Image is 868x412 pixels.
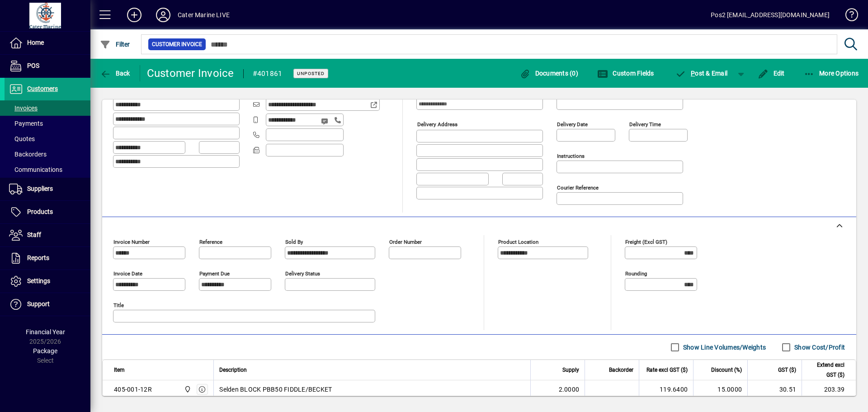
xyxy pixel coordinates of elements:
[100,41,130,48] span: Filter
[113,270,142,277] mat-label: Invoice date
[33,347,57,355] span: Package
[27,254,49,261] span: Reports
[802,380,856,398] td: 203.39
[793,343,845,352] label: Show Cost/Profit
[5,224,90,246] a: Staff
[498,239,538,245] mat-label: Product location
[691,70,695,77] span: P
[671,65,732,81] button: Post & Email
[802,65,861,81] button: More Options
[120,7,149,23] button: Add
[758,70,785,77] span: Edit
[5,32,90,54] a: Home
[625,239,667,245] mat-label: Freight (excl GST)
[5,100,90,116] a: Invoices
[98,36,132,52] button: Filter
[199,239,222,245] mat-label: Reference
[5,270,90,293] a: Settings
[9,166,62,173] span: Communications
[114,385,152,394] div: 405-001-12R
[625,270,647,277] mat-label: Rounding
[297,71,325,76] span: Unposted
[5,247,90,270] a: Reports
[27,208,53,215] span: Products
[5,116,90,131] a: Payments
[9,135,35,142] span: Quotes
[517,65,580,81] button: Documents (0)
[113,239,150,245] mat-label: Invoice number
[253,66,283,81] div: #401861
[90,65,140,81] app-page-header-button: Back
[27,39,44,46] span: Home
[178,8,230,22] div: Cater Marine LIVE
[26,328,65,336] span: Financial Year
[5,55,90,77] a: POS
[839,2,857,31] a: Knowledge Base
[5,293,90,316] a: Support
[755,65,787,81] button: Edit
[98,65,132,81] button: Back
[5,201,90,223] a: Products
[609,365,633,375] span: Backorder
[114,365,125,375] span: Item
[149,7,178,23] button: Profile
[557,153,585,159] mat-label: Instructions
[9,120,43,127] span: Payments
[113,302,124,308] mat-label: Title
[315,110,336,132] button: Send SMS
[285,270,320,277] mat-label: Delivery status
[27,85,58,92] span: Customers
[646,365,688,375] span: Rate excl GST ($)
[807,360,844,380] span: Extend excl GST ($)
[100,70,130,77] span: Back
[562,365,579,375] span: Supply
[5,162,90,177] a: Communications
[804,70,859,77] span: More Options
[693,380,747,398] td: 15.0000
[27,231,41,238] span: Staff
[557,185,599,191] mat-label: Courier Reference
[9,104,38,112] span: Invoices
[5,147,90,162] a: Backorders
[559,385,580,394] span: 2.0000
[595,65,656,81] button: Custom Fields
[5,178,90,200] a: Suppliers
[182,384,192,394] span: Cater Marine
[9,151,47,158] span: Backorders
[675,70,728,77] span: ost & Email
[152,40,202,49] span: Customer Invoice
[27,300,50,308] span: Support
[389,239,422,245] mat-label: Order number
[597,70,654,77] span: Custom Fields
[519,70,578,77] span: Documents (0)
[645,385,688,394] div: 119.6400
[147,66,234,81] div: Customer Invoice
[629,121,661,128] mat-label: Delivery time
[27,277,50,284] span: Settings
[711,365,742,375] span: Discount (%)
[27,62,39,69] span: POS
[27,185,53,192] span: Suppliers
[711,8,830,22] div: Pos2 [EMAIL_ADDRESS][DOMAIN_NAME]
[219,385,332,394] span: Selden BLOCK PBB50 FIDDLE/BECKET
[199,270,230,277] mat-label: Payment due
[747,380,802,398] td: 30.51
[285,239,303,245] mat-label: Sold by
[219,365,247,375] span: Description
[681,343,766,352] label: Show Line Volumes/Weights
[778,365,796,375] span: GST ($)
[557,121,588,128] mat-label: Delivery date
[5,131,90,147] a: Quotes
